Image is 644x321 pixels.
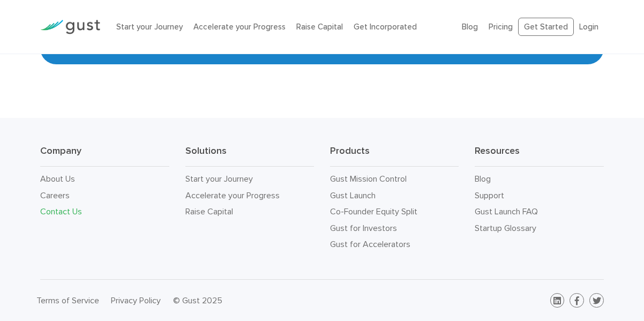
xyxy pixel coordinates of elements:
[185,190,280,200] a: Accelerate your Progress
[185,145,314,167] h3: Solutions
[40,190,70,200] a: Careers
[354,22,417,32] a: Get Incorporated
[579,22,598,32] a: Login
[475,145,603,167] h3: Resources
[475,174,491,184] a: Blog
[518,18,574,36] a: Get Started
[330,174,407,184] a: Gust Mission Control
[116,22,183,32] a: Start your Journey
[462,22,478,32] a: Blog
[40,206,82,217] a: Contact Us
[193,22,286,32] a: Accelerate your Progress
[40,174,75,184] a: About Us
[475,206,538,217] a: Gust Launch FAQ
[330,223,397,233] a: Gust for Investors
[296,22,343,32] a: Raise Capital
[475,223,536,233] a: Startup Glossary
[330,145,459,167] h3: Products
[330,239,410,249] a: Gust for Accelerators
[111,295,161,305] a: Privacy Policy
[40,20,100,34] img: Gust Logo
[185,206,233,217] a: Raise Capital
[330,206,417,217] a: Co-Founder Equity Split
[173,293,314,308] div: © Gust 2025
[475,190,504,200] a: Support
[330,190,376,200] a: Gust Launch
[36,295,99,305] a: Terms of Service
[489,22,513,32] a: Pricing
[40,145,169,167] h3: Company
[185,174,253,184] a: Start your Journey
